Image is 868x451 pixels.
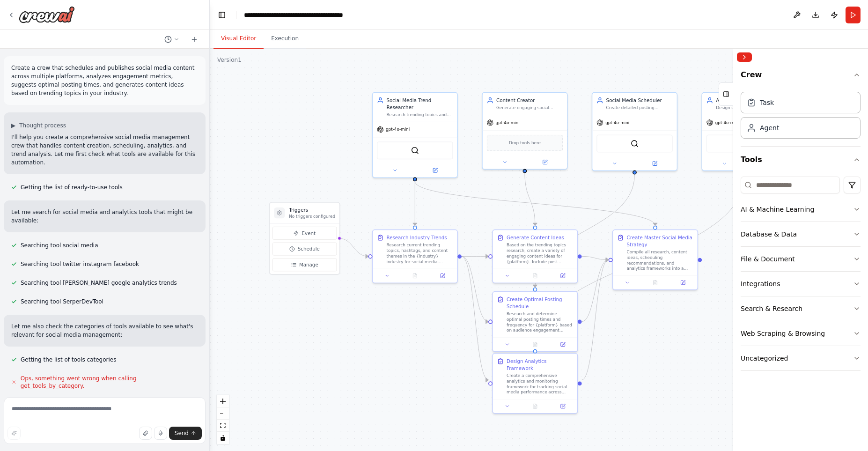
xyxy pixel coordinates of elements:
[741,197,861,222] button: AI & Machine Learning
[299,261,318,268] span: Manage
[525,158,564,166] button: Open in side panel
[592,92,677,171] div: Social Media SchedulerCreate detailed posting schedules for {platform} with optimal timing recomm...
[521,272,550,280] button: No output available
[175,429,189,437] span: Send
[606,97,673,104] div: Social Media Scheduler
[716,97,782,104] div: Analytics Strategist
[521,340,550,349] button: No output available
[701,92,787,171] div: Analytics StrategistDesign comprehensive social media analytics frameworks to track engagement me...
[298,245,320,252] span: Schedule
[627,234,693,248] div: Create Master Social Media Strategy
[631,140,639,148] img: SerperDevTool
[386,127,410,133] span: gpt-4o-mini
[244,10,343,20] nav: breadcrumb
[492,353,578,414] div: Design Analytics FrameworkCreate a comprehensive analytics and monitoring framework for tracking ...
[741,147,861,173] button: Tools
[509,140,541,147] span: Drop tools here
[386,234,447,241] div: Research Industry Trends
[522,173,539,226] g: Edge from fcd69320-4add-476a-8340-3f03254d3fe3 to a4ea5af8-10d8-4507-8938-e95f619f303e
[264,29,306,49] button: Execution
[507,358,573,371] div: Design Analytics Framework
[741,321,861,346] button: Web Scraping & Browsing
[507,243,573,265] div: Based on the trending topics research, create a variety of engaging content ideas for {platform}....
[741,296,861,321] button: Search & Research
[19,122,66,129] span: Thought process
[551,272,574,280] button: Open in side panel
[217,407,229,420] button: zoom out
[11,133,198,167] p: I'll help you create a comprehensive social media management crew that handles content creation, ...
[217,432,229,444] button: toggle interactivity
[215,8,228,22] button: Hide left sidebar
[372,92,458,178] div: Social Media Trend ResearcherResearch trending topics and hashtags in the {industry} industry to ...
[386,112,453,118] div: Research trending topics and hashtags in the {industry} industry to identify content opportunitie...
[21,356,116,363] span: Getting the list of tools categories
[302,230,316,237] span: Event
[386,243,453,265] div: Research current trending topics, hashtags, and content themes in the {industry} industry for soc...
[161,34,183,45] button: Switch to previous chat
[507,311,573,333] div: Research and determine optimal posting times and frequency for {platform} based on audience engag...
[741,222,861,246] button: Database & Data
[482,92,567,170] div: Content CreatorGenerate engaging social media content including captions, post ideas, and hashtag...
[19,6,75,23] img: Logo
[582,256,609,325] g: Edge from f1786ee8-0117-4900-804f-e6c792dccce0 to a02c8e57-6b50-4636-89bc-a55d0ea045b6
[737,52,752,62] button: Collapse right sidebar
[492,229,578,283] div: Generate Content IdeasBased on the trending topics research, create a variety of engaging content...
[21,242,98,249] span: Searching tool social media
[640,279,669,287] button: No output available
[386,97,453,111] div: Social Media Trend Researcher
[507,373,573,395] div: Create a comprehensive analytics and monitoring framework for tracking social media performance a...
[289,207,335,214] h3: Triggers
[741,304,802,313] div: Search & Research
[492,291,578,352] div: Create Optimal Posting ScheduleResearch and determine optimal posting times and frequency for {pl...
[213,29,264,49] button: Visual Editor
[760,98,774,107] div: Task
[715,120,739,126] span: gpt-4o-mini
[671,279,694,287] button: Open in side panel
[507,296,573,310] div: Create Optimal Posting Schedule
[21,375,198,390] span: Ops, something went wrong when calling get_tools_by_category.
[462,253,488,384] g: Edge from 7e846f11-b86e-4175-a878-6a6f8912159e to 481f924b-e303-41dd-bc65-e500c5596ed4
[21,279,177,287] span: Searching tool [PERSON_NAME] google analytics trends
[462,253,488,260] g: Edge from 7e846f11-b86e-4175-a878-6a6f8912159e to a4ea5af8-10d8-4507-8938-e95f619f303e
[741,247,861,271] button: File & Document
[169,427,202,440] button: Send
[289,214,335,219] p: No triggers configured
[612,229,698,290] div: Create Master Social Media StrategyCompile all research, content ideas, scheduling recommendation...
[496,97,563,104] div: Content Creator
[532,175,638,288] g: Edge from b758df24-7879-45fb-a4c4-20f0f94e431a to f1786ee8-0117-4900-804f-e6c792dccce0
[7,427,21,440] button: Improve this prompt
[412,181,419,226] g: Edge from c686abc3-fcab-4386-a477-df3b04b8b05a to 7e846f11-b86e-4175-a878-6a6f8912159e
[372,229,458,283] div: Research Industry TrendsResearch current trending topics, hashtags, and content themes in the {in...
[217,395,229,407] button: zoom in
[217,420,229,432] button: fit view
[741,279,780,288] div: Integrations
[716,105,782,111] div: Design comprehensive social media analytics frameworks to track engagement metrics, ROI, and cont...
[521,402,550,411] button: No output available
[272,243,337,256] button: Schedule
[272,258,337,271] button: Manage
[139,427,152,440] button: Upload files
[551,402,574,411] button: Open in side panel
[400,272,429,280] button: No output available
[11,122,66,129] button: ▶Thought process
[741,173,861,378] div: Tools
[269,202,340,274] div: TriggersNo triggers configuredEventScheduleManage
[21,260,139,268] span: Searching tool twitter instagram facebook
[496,120,520,126] span: gpt-4o-mini
[582,256,609,383] g: Edge from 481f924b-e303-41dd-bc65-e500c5596ed4 to a02c8e57-6b50-4636-89bc-a55d0ea045b6
[154,427,167,440] button: Click to speak your automation idea
[741,88,861,146] div: Crew
[217,395,229,444] div: React Flow controls
[741,329,825,338] div: Web Scraping & Browsing
[729,49,737,451] button: Toggle Sidebar
[412,181,659,226] g: Edge from c686abc3-fcab-4386-a477-df3b04b8b05a to a02c8e57-6b50-4636-89bc-a55d0ea045b6
[272,227,337,240] button: Event
[339,235,368,260] g: Edge from triggers to 7e846f11-b86e-4175-a878-6a6f8912159e
[741,254,795,264] div: File & Document
[431,272,454,280] button: Open in side panel
[217,56,242,64] div: Version 1
[411,146,419,155] img: SerperDevTool
[741,205,814,214] div: AI & Machine Learning
[605,120,629,126] span: gpt-4o-mini
[11,322,198,339] p: Let me also check the categories of tools available to see what's relevant for social media manag...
